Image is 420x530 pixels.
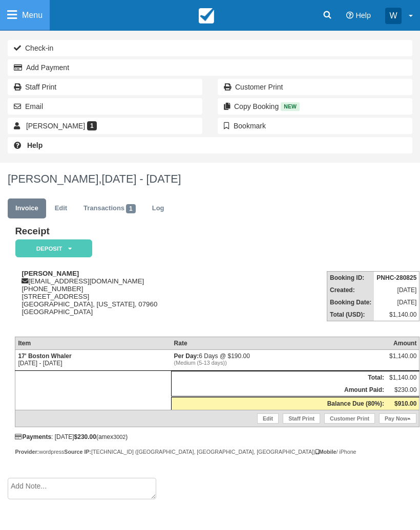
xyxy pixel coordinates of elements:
strong: Per Day [174,352,199,360]
span: Help [355,11,371,19]
th: Total: [172,371,387,384]
button: Bookmark [218,118,412,134]
h1: Receipt [15,226,260,237]
td: $1,140.00 [374,308,419,321]
a: Help [8,137,412,153]
div: $1,140.00 [389,352,416,368]
button: Email [8,98,202,115]
a: Staff Print [8,79,202,95]
td: 6 Days @ $190.00 [172,350,387,371]
th: Booking Date: [327,296,374,308]
div: [EMAIL_ADDRESS][DOMAIN_NAME] [PHONE_NUMBER] [STREET_ADDRESS] [GEOGRAPHIC_DATA], [US_STATE], 07960... [15,270,260,328]
strong: $230.00 [74,433,96,440]
a: Invoice [8,198,46,218]
a: [PERSON_NAME] 1 [8,118,202,134]
th: Amount Paid: [172,384,387,397]
strong: Mobile [316,449,337,455]
span: New [281,102,300,111]
td: [DATE] [374,296,419,308]
em: (Medium (5-13 days)) [174,360,384,366]
th: Amount [387,337,419,350]
strong: Source IP: [64,449,91,455]
strong: Provider: [15,449,39,455]
a: Transactions1 [76,198,143,218]
div: : [DATE] (amex ) [15,433,419,440]
span: [DATE] - [DATE] [101,172,181,185]
td: [DATE] [374,284,419,296]
th: Item [15,337,172,350]
a: Customer Print [218,79,412,95]
th: Balance Due (80%): [172,397,387,410]
button: Copy Booking New [218,98,412,115]
em: Deposit [15,239,92,257]
div: W [385,8,402,24]
td: $1,140.00 [387,371,419,384]
a: Deposit [15,239,89,258]
a: Edit [257,413,279,424]
td: $230.00 [387,384,419,397]
b: Help [27,141,43,149]
th: Created: [327,284,374,296]
span: [PERSON_NAME] [26,122,85,130]
th: Total (USD): [327,308,374,321]
strong: Payments [15,433,51,440]
strong: 17' Boston Whaler [18,352,71,360]
button: Add Payment [8,59,412,76]
strong: PNHC-280825 [376,274,416,281]
span: 1 [87,121,97,130]
a: Customer Print [324,413,375,424]
a: Edit [47,198,75,218]
th: Rate [172,337,387,350]
span: 1 [126,204,136,213]
th: Booking ID: [327,271,374,284]
small: 3002 [113,434,125,440]
div: wordpress [TECHNICAL_ID] ([GEOGRAPHIC_DATA], [GEOGRAPHIC_DATA], [GEOGRAPHIC_DATA]) / iPhone [15,448,419,456]
button: Check-in [8,40,412,56]
a: Staff Print [283,413,320,424]
img: checkfront-main-nav-mini-logo.png [199,8,214,24]
h1: [PERSON_NAME], [8,173,412,185]
td: [DATE] - [DATE] [15,350,172,371]
strong: $910.00 [394,400,416,407]
a: Pay Now [379,413,416,424]
i: Help [346,12,353,19]
a: Log [144,198,172,218]
strong: [PERSON_NAME] [22,270,79,277]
